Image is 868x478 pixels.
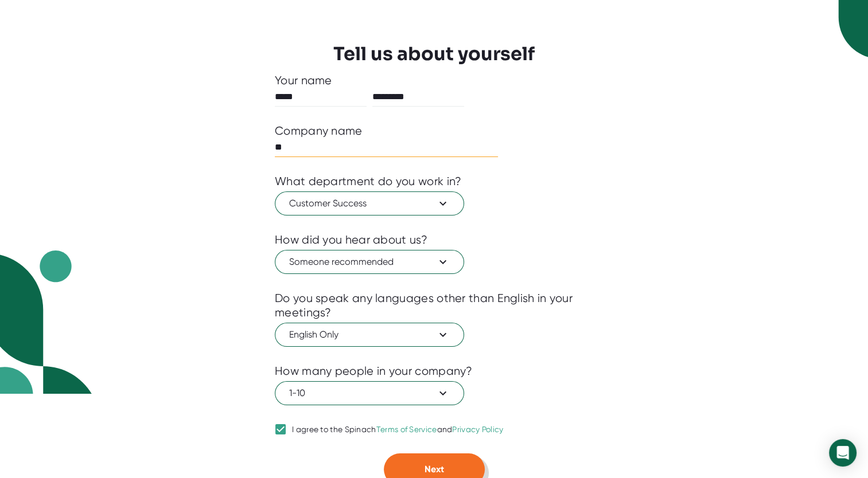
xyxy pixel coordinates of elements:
div: Your name [275,73,593,88]
span: Someone recommended [289,255,450,269]
button: 1-10 [275,381,464,405]
h3: Tell us about yourself [333,43,535,65]
div: How many people in your company? [275,364,473,378]
div: Company name [275,124,363,138]
span: 1-10 [289,386,450,400]
span: English Only [289,328,450,342]
button: English Only [275,323,464,347]
a: Privacy Policy [452,425,503,434]
div: I agree to the Spinach and [292,425,504,435]
span: Next [425,464,444,475]
span: Customer Success [289,197,450,210]
div: Do you speak any languages other than English in your meetings? [275,291,593,320]
button: Customer Success [275,191,464,216]
div: What department do you work in? [275,174,461,189]
div: How did you hear about us? [275,233,427,247]
button: Someone recommended [275,250,464,274]
div: Open Intercom Messenger [829,439,857,467]
a: Terms of Service [376,425,437,434]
